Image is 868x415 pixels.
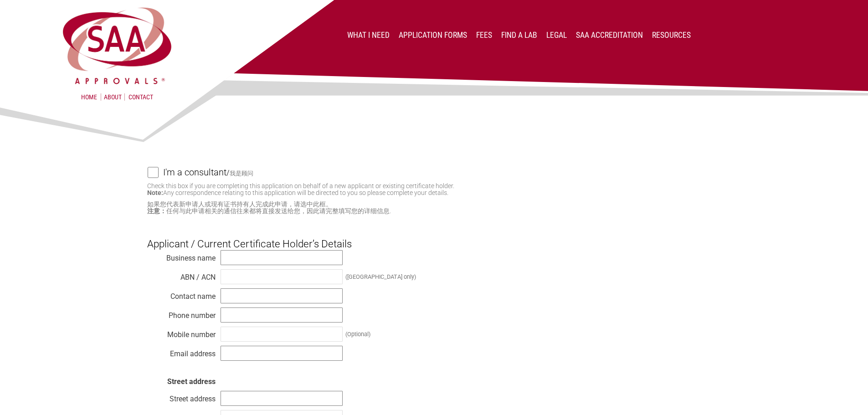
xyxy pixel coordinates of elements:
[147,392,216,401] div: Street address
[399,31,467,40] a: Application Forms
[147,309,216,318] div: Phone number
[230,170,253,177] small: 我是顾问
[147,328,216,337] div: Mobile number
[345,331,370,338] div: (Optional)
[163,162,226,182] h4: I'm a consultant
[345,273,416,280] div: ([GEOGRAPHIC_DATA] only)
[147,223,721,250] h3: Applicant / Current Certificate Holder’s Details
[128,93,153,101] a: Contact
[501,31,537,40] a: Find a lab
[147,251,216,261] div: Business name
[576,31,643,40] a: SAA Accreditation
[476,31,492,40] a: Fees
[652,31,691,40] a: Resources
[147,347,216,356] div: Email address
[147,271,216,280] div: ABN / ACN
[167,377,216,386] strong: Street address
[147,189,163,196] strong: Note:
[163,167,721,178] label: /
[81,93,97,101] a: Home
[101,93,125,101] a: About
[147,290,216,299] div: Contact name
[147,207,166,215] strong: 注意：
[347,31,390,40] a: What I Need
[546,31,567,40] a: Legal
[61,5,174,86] img: SAA Approvals
[147,182,454,196] small: Check this box if you are completing this application on behalf of a new applicant or existing ce...
[147,201,721,215] small: 如果您代表新申请人或现有证书持有人完成此申请，请选中此框。 任何与此申请相关的通信往来都将直接发送给您，因此请完整填写您的详细信息.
